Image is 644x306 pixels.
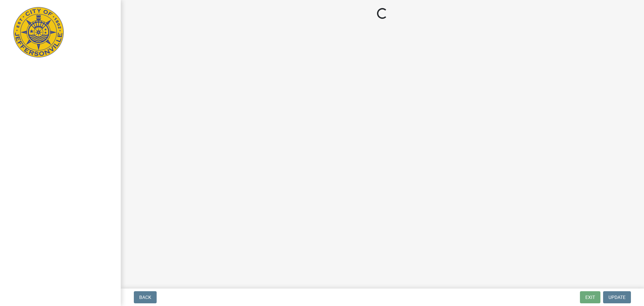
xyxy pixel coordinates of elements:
[580,291,600,303] button: Exit
[603,291,631,303] button: Update
[134,291,157,303] button: Back
[608,295,626,300] span: Update
[13,7,64,57] img: City of Jeffersonville, Indiana
[139,295,151,300] span: Back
